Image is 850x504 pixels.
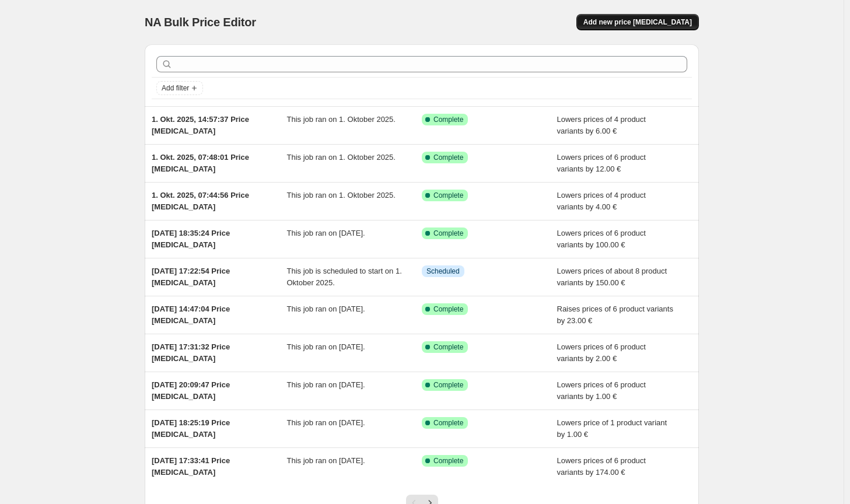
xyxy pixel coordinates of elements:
[557,456,646,477] span: Lowers prices of 6 product variants by 174.00 €
[162,83,189,93] span: Add filter
[433,342,463,352] span: Complete
[557,380,646,401] span: Lowers prices of 6 product variants by 1.00 €
[433,191,463,200] span: Complete
[152,380,230,401] span: [DATE] 20:09:47 Price [MEDICAL_DATA]
[557,342,646,363] span: Lowers prices of 6 product variants by 2.00 €
[287,191,396,199] span: This job ran on 1. Oktober 2025.
[152,342,230,363] span: [DATE] 17:31:32 Price [MEDICAL_DATA]
[433,456,463,466] span: Complete
[557,153,646,173] span: Lowers prices of 6 product variants by 12.00 €
[433,153,463,162] span: Complete
[152,229,230,249] span: [DATE] 18:35:24 Price [MEDICAL_DATA]
[287,229,365,237] span: This job ran on [DATE].
[557,191,646,211] span: Lowers prices of 4 product variants by 4.00 €
[433,115,463,124] span: Complete
[433,418,463,428] span: Complete
[433,380,463,390] span: Complete
[583,17,692,27] span: Add new price [MEDICAL_DATA]
[145,16,256,29] span: NA Bulk Price Editor
[433,304,463,314] span: Complete
[152,456,230,477] span: [DATE] 17:33:41 Price [MEDICAL_DATA]
[557,304,673,325] span: Raises prices of 6 product variants by 23.00 €
[426,267,460,276] span: Scheduled
[152,153,249,173] span: 1. Okt. 2025, 07:48:01 Price [MEDICAL_DATA]
[287,380,365,389] span: This job ran on [DATE].
[287,456,365,465] span: This job ran on [DATE].
[152,267,230,287] span: [DATE] 17:22:54 Price [MEDICAL_DATA]
[152,191,249,211] span: 1. Okt. 2025, 07:44:56 Price [MEDICAL_DATA]
[287,342,365,351] span: This job ran on [DATE].
[152,115,249,135] span: 1. Okt. 2025, 14:57:37 Price [MEDICAL_DATA]
[152,418,230,439] span: [DATE] 18:25:19 Price [MEDICAL_DATA]
[152,304,230,325] span: [DATE] 14:47:04 Price [MEDICAL_DATA]
[557,229,646,249] span: Lowers prices of 6 product variants by 100.00 €
[557,267,667,287] span: Lowers prices of about 8 product variants by 150.00 €
[287,115,396,124] span: This job ran on 1. Oktober 2025.
[433,229,463,238] span: Complete
[156,81,203,95] button: Add filter
[557,115,646,135] span: Lowers prices of 4 product variants by 6.00 €
[557,418,667,439] span: Lowers price of 1 product variant by 1.00 €
[287,267,402,287] span: This job is scheduled to start on 1. Oktober 2025.
[287,418,365,427] span: This job ran on [DATE].
[287,153,396,162] span: This job ran on 1. Oktober 2025.
[287,304,365,313] span: This job ran on [DATE].
[576,14,699,30] button: Add new price [MEDICAL_DATA]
